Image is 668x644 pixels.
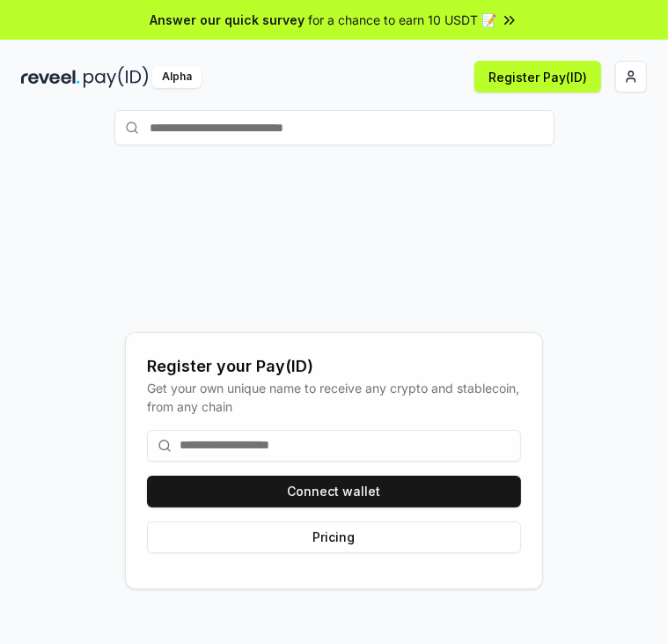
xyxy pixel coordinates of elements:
[147,476,521,507] button: Connect wallet
[84,66,149,88] img: pay_id
[147,379,521,416] div: Get your own unique name to receive any crypto and stablecoin, from any chain
[147,522,521,553] button: Pricing
[152,66,202,88] div: Alpha
[474,61,601,93] button: Register Pay(ID)
[147,354,521,379] div: Register your Pay(ID)
[150,11,305,29] span: Answer our quick survey
[21,66,80,88] img: reveel_dark
[309,11,497,29] span: for a chance to earn 10 USDT 📝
